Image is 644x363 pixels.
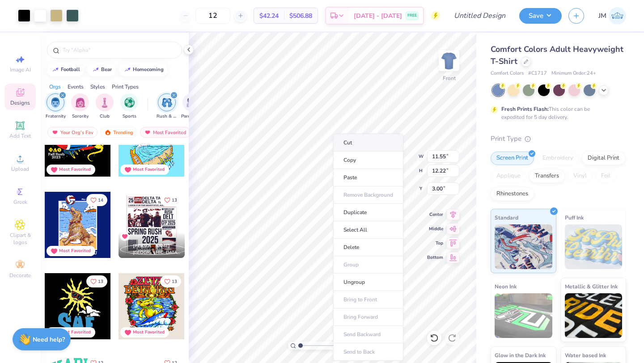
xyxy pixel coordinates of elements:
span: Parent's Weekend [181,113,202,120]
div: Rhinestones [491,187,534,201]
div: filter for Club [96,93,114,120]
button: Like [160,275,181,287]
div: football [61,67,80,72]
span: Center [427,211,443,218]
span: $506.88 [289,11,312,21]
img: Sports Image [124,97,135,108]
button: Like [160,194,181,206]
img: Metallic & Glitter Ink [565,293,623,338]
input: – – [195,8,230,24]
img: Parent's Weekend Image [186,97,197,108]
span: Fraternity [46,113,66,120]
div: Vinyl [568,169,593,183]
img: Club Image [100,97,110,108]
img: most_fav.gif [51,129,59,135]
button: filter button [120,93,138,120]
span: Comfort Colors [491,70,524,77]
span: FREE [407,13,417,19]
div: Applique [491,169,526,183]
button: filter button [46,93,66,120]
div: Embroidery [537,152,579,165]
img: Fraternity Image [51,97,60,108]
div: Foil [595,169,616,183]
button: Like [86,194,107,206]
li: Delete [333,239,403,256]
span: Puff Ink [565,213,584,222]
div: Events [68,83,84,91]
div: Screen Print [491,152,534,165]
div: filter for Sorority [71,93,89,120]
img: trend_line.gif [124,67,131,72]
li: Cut [333,134,403,152]
span: JM [598,11,606,21]
span: Standard [495,213,518,222]
span: $42.24 [259,11,279,21]
button: Like [86,275,107,287]
div: Most Favorited [59,248,91,254]
span: Greek [13,198,27,206]
input: Try "Alpha" [62,46,176,55]
span: Club [100,113,110,120]
div: Most Favorited [133,329,165,336]
div: Most Favorited [133,166,165,173]
span: Glow in the Dark Ink [495,350,546,360]
button: filter button [181,93,202,120]
div: homecoming [133,67,164,72]
img: trending.gif [104,129,111,135]
div: Most Favorited [59,166,91,173]
span: Rush & Bid [157,113,177,120]
span: Sports [123,113,136,120]
img: Standard [495,224,552,269]
div: Transfers [529,169,565,183]
div: Digital Print [582,152,625,165]
div: This color can be expedited for 5 day delivery. [501,105,611,121]
span: [PERSON_NAME] [133,243,170,249]
span: Image AI [10,66,31,73]
span: Add Text [9,132,31,139]
div: Your Org's Fav [47,127,97,138]
img: trend_line.gif [92,67,99,72]
button: football [47,63,84,76]
img: Sorority Image [75,97,85,108]
a: JM [598,7,626,25]
button: bear [87,63,116,76]
span: Neon Ink [495,282,517,291]
button: filter button [96,93,114,120]
button: homecoming [119,63,168,76]
span: Minimum Order: 24 + [551,70,596,77]
span: Bottom [427,254,443,261]
span: 13 [172,279,177,284]
span: # C1717 [528,70,547,77]
span: Upload [11,165,29,173]
img: most_fav.gif [144,129,151,135]
span: Designs [10,99,30,106]
div: Most Favorited [140,127,191,138]
button: filter button [71,93,89,120]
div: filter for Fraternity [46,93,66,120]
li: Ungroup [333,274,403,291]
button: filter button [157,93,177,120]
input: Untitled Design [447,7,513,25]
div: Orgs [49,83,61,91]
span: Water based Ink [565,350,606,360]
div: Print Type [491,134,626,144]
span: Comfort Colors Adult Heavyweight T-Shirt [491,44,623,67]
div: Front [443,74,456,82]
img: Puff Ink [565,224,623,269]
div: filter for Rush & Bid [157,93,177,120]
div: Trending [100,127,137,138]
div: filter for Parent's Weekend [181,93,202,120]
img: trend_line.gif [52,67,59,72]
div: Styles [90,83,105,91]
span: Top [427,240,443,246]
img: Rush & Bid Image [162,97,172,108]
div: Most Favorited [59,329,91,336]
button: Save [519,8,562,24]
div: filter for Sports [120,93,138,120]
li: Copy [333,152,403,169]
img: Jackson Moore [609,7,626,25]
strong: Fresh Prints Flash: [501,106,549,113]
li: Select All [333,221,403,239]
div: Print Types [112,83,139,91]
li: Duplicate [333,204,403,221]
